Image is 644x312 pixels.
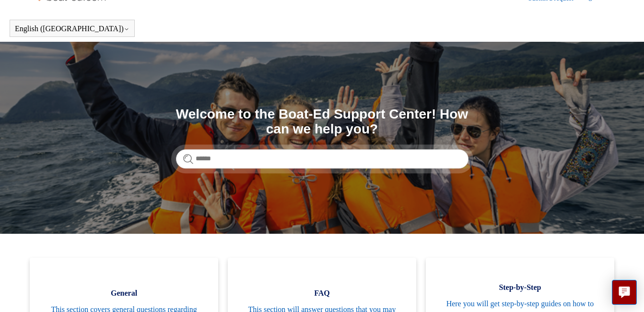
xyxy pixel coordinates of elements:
span: General [44,288,204,299]
h1: Welcome to the Boat-Ed Support Center! How can we help you? [176,107,468,137]
span: FAQ [242,288,402,299]
span: Step-by-Step [440,282,600,293]
input: Search [176,149,468,168]
button: English ([GEOGRAPHIC_DATA]) [15,24,129,33]
button: Live chat [612,280,637,305]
